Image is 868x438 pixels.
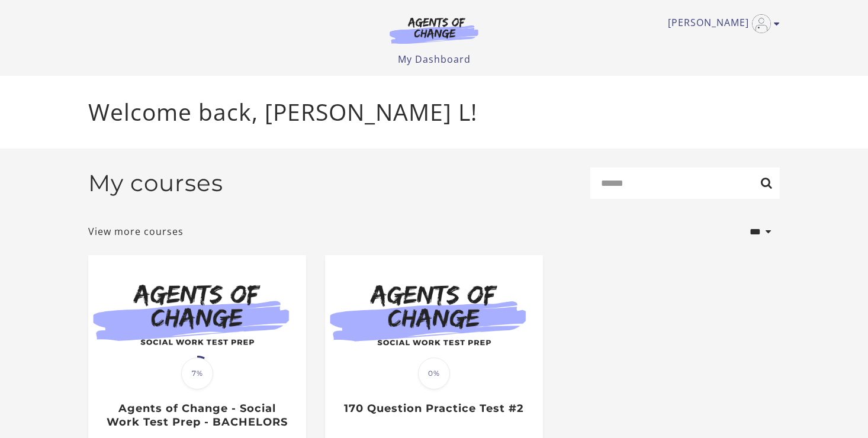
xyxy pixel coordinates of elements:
a: My Dashboard [398,53,471,66]
p: Welcome back, [PERSON_NAME] L! [88,95,780,130]
span: 0% [418,358,450,389]
img: Agents of Change Logo [377,17,491,44]
a: Toggle menu [668,14,774,33]
h2: My courses [88,169,223,197]
span: 7% [181,358,213,389]
h3: Agents of Change - Social Work Test Prep - BACHELORS [101,402,293,429]
a: View more courses [88,224,184,239]
h3: 170 Question Practice Test #2 [337,402,530,416]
